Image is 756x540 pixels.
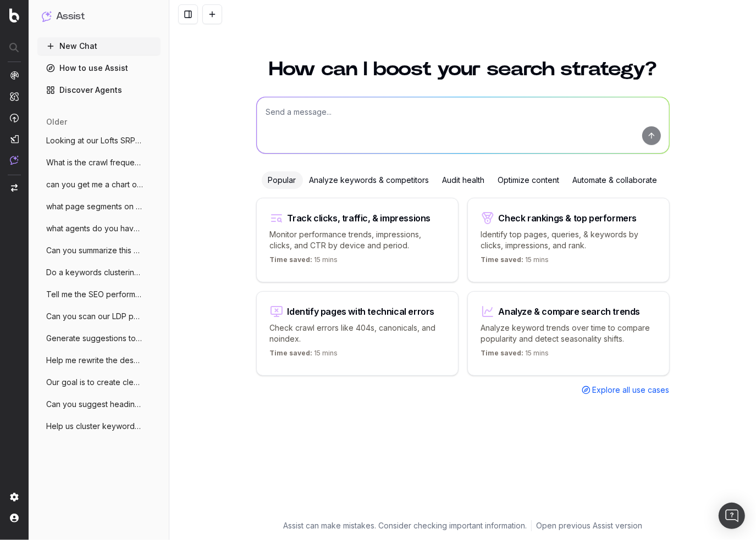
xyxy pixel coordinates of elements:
span: Looking at our Lofts SRP segment (any ur [46,135,143,146]
span: Explore all use cases [593,385,670,396]
img: Assist [42,11,52,21]
button: Tell me the SEO performance of our SRPs [37,286,161,303]
div: Open Intercom Messenger [719,503,745,529]
button: Looking at our Lofts SRP segment (any ur [37,132,161,149]
button: Help us cluster keywords for the page: h [37,417,161,435]
p: 15 mins [481,255,549,269]
p: Identify top pages, queries, & keywords by clicks, impressions, and rank. [481,229,656,251]
button: What is the crawl frequency from Google [37,154,161,171]
span: Can you scan our LDP page segment to loo [46,311,143,322]
span: Time saved: [270,255,313,264]
span: Can you suggest heading tags to optimize [46,399,143,410]
div: Popular [262,171,303,189]
h1: Assist [56,9,85,24]
button: Do a keywords clustering for related key [37,264,161,281]
a: Explore all use cases [582,385,670,396]
span: Time saved: [481,349,524,357]
h1: How can I boost your search strategy? [256,59,670,79]
a: Open previous Assist version [536,520,642,531]
p: Assist can make mistakes. Consider checking important information. [283,520,527,531]
span: can you get me a chart of AI Bot crawl v [46,179,143,190]
p: Monitor performance trends, impressions, clicks, and CTR by device and period. [270,229,445,251]
span: what agents do you have to analyze our b [46,223,143,234]
img: Switch project [11,184,18,192]
div: Automate & collaborate [566,171,664,189]
span: Time saved: [270,349,313,357]
p: Check crawl errors like 404s, canonicals, and noindex. [270,322,445,344]
img: Studio [10,135,19,143]
a: How to use Assist [37,59,161,77]
button: Can you scan our LDP page segment to loo [37,308,161,325]
div: Optimize content [492,171,566,189]
div: Check rankings & top performers [499,214,637,222]
span: Generate suggestions to improve the sear [46,333,143,344]
div: Analyze keywords & competitors [303,171,436,189]
p: 15 mins [270,349,338,362]
button: Help me rewrite the description of Seatt [37,352,161,369]
button: New Chat [37,37,161,55]
span: Can you summarize this content in 1 para [46,245,143,256]
button: can you get me a chart of AI Bot crawl v [37,176,161,193]
p: 15 mins [481,349,549,362]
p: 15 mins [270,255,338,269]
span: Do a keywords clustering for related key [46,267,143,278]
img: Setting [10,493,19,502]
div: Identify pages with technical errors [288,307,435,316]
span: older [46,116,67,127]
span: Time saved: [481,255,524,264]
button: Assist [42,9,156,24]
img: My account [10,514,19,522]
button: Our goal is to create clear, concise des [37,374,161,391]
button: Generate suggestions to improve the sear [37,330,161,347]
button: Can you suggest heading tags to optimize [37,396,161,413]
span: Our goal is to create clear, concise des [46,377,143,388]
img: Activation [10,113,19,123]
button: Can you summarize this content in 1 para [37,242,161,259]
img: Analytics [10,71,19,80]
span: Help us cluster keywords for the page: h [46,421,143,432]
button: what page segments on [DOMAIN_NAME] hav [37,198,161,215]
span: Help me rewrite the description of Seatt [46,355,143,366]
span: What is the crawl frequency from Google [46,157,143,168]
span: Tell me the SEO performance of our SRPs [46,289,143,300]
div: Audit health [436,171,492,189]
img: Assist [10,155,19,165]
img: Botify logo [9,8,19,23]
p: Analyze keyword trends over time to compare popularity and detect seasonality shifts. [481,322,656,344]
img: Intelligence [10,92,19,101]
span: what page segments on [DOMAIN_NAME] hav [46,201,143,212]
a: Discover Agents [37,81,161,99]
div: Track clicks, traffic, & impressions [288,214,431,222]
div: Analyze & compare search trends [499,307,641,316]
button: what agents do you have to analyze our b [37,220,161,237]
